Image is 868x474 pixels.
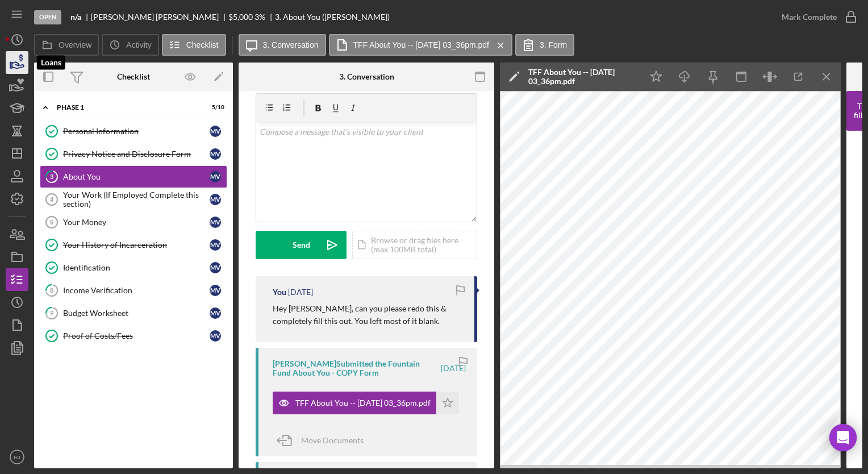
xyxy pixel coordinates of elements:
[50,286,53,294] tspan: 8
[63,190,210,209] div: Your Work (If Employed Complete this section)
[63,286,210,295] div: Income Verification
[63,172,210,181] div: About You
[63,127,210,136] div: Personal Information
[63,309,210,318] div: Budget Worksheet
[210,262,221,273] div: M V
[40,188,227,211] a: 4Your Work (If Employed Complete this section)MV
[40,302,227,325] a: 9Budget WorksheetMV
[40,120,227,143] a: Personal InformationMV
[782,6,837,28] div: Mark Complete
[210,239,221,251] div: M V
[210,217,221,228] div: M V
[293,231,310,259] div: Send
[210,194,221,205] div: M V
[63,331,210,340] div: Proof of Costs/Fees
[770,6,862,28] button: Mark Complete
[50,173,53,180] tspan: 3
[441,364,466,373] time: 2025-09-08 19:36
[528,68,636,86] div: TFF About You -- [DATE] 03_36pm.pdf
[829,424,857,451] div: Open Intercom Messenger
[40,165,227,188] a: 3About YouMV
[6,446,28,468] button: HJ
[256,231,347,259] button: Send
[162,34,226,56] button: Checklist
[50,196,54,203] tspan: 4
[34,34,99,56] button: Overview
[275,13,390,22] div: 3. About You ([PERSON_NAME])
[40,256,227,279] a: IdentificationMV
[329,34,512,56] button: TFF About You -- [DATE] 03_36pm.pdf
[295,398,431,408] div: TFF About You -- [DATE] 03_36pm.pdf
[540,40,567,49] label: 3. Form
[273,392,459,414] button: TFF About You -- [DATE] 03_36pm.pdf
[353,40,489,49] label: TFF About You -- [DATE] 03_36pm.pdf
[40,211,227,234] a: 5Your MoneyMV
[59,40,91,49] label: Overview
[63,149,210,159] div: Privacy Notice and Disclosure Form
[210,330,221,342] div: M V
[91,13,228,22] div: [PERSON_NAME] [PERSON_NAME]
[273,288,286,297] div: You
[50,219,53,226] tspan: 5
[339,72,394,81] div: 3. Conversation
[273,426,375,455] button: Move Documents
[210,148,221,160] div: M V
[40,234,227,256] a: Your History of IncarcerationMV
[273,359,439,377] div: [PERSON_NAME] Submitted the Fountain Fund About You - COPY Form
[117,72,150,81] div: Checklist
[126,40,151,49] label: Activity
[301,435,364,445] span: Move Documents
[14,454,20,460] text: HJ
[204,104,224,111] div: 5 / 10
[239,34,326,56] button: 3. Conversation
[34,10,61,24] div: Open
[70,13,81,22] b: n/a
[210,126,221,137] div: M V
[263,40,319,49] label: 3. Conversation
[515,34,574,56] button: 3. Form
[63,218,210,227] div: Your Money
[40,325,227,347] a: Proof of Costs/FeesMV
[40,143,227,165] a: Privacy Notice and Disclosure FormMV
[63,263,210,272] div: Identification
[102,34,158,56] button: Activity
[228,12,253,22] span: $5,000
[57,104,196,111] div: Phase 1
[50,309,54,317] tspan: 9
[186,40,219,49] label: Checklist
[273,302,463,328] p: Hey [PERSON_NAME], can you please redo this & completely fill this out. You left most of it blank.
[210,171,221,182] div: M V
[210,285,221,296] div: M V
[254,13,265,22] div: 3 %
[288,288,313,297] time: 2025-09-09 13:03
[210,307,221,319] div: M V
[40,279,227,302] a: 8Income VerificationMV
[63,240,210,250] div: Your History of Incarceration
